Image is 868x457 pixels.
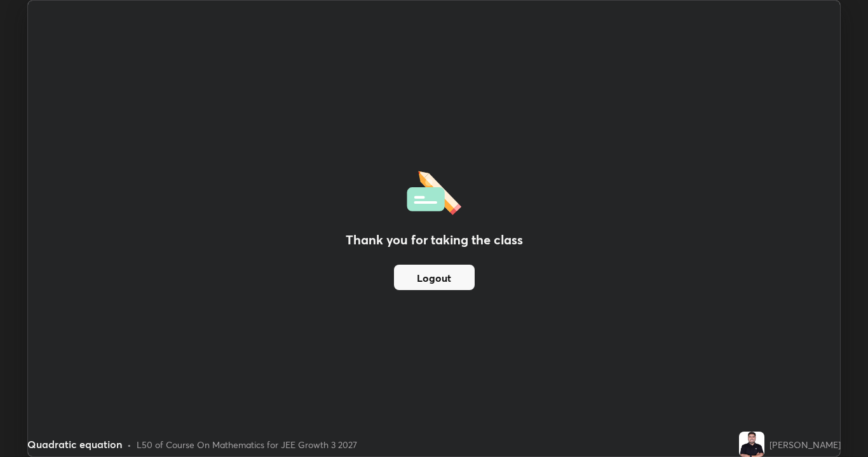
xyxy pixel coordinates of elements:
[770,438,841,451] div: [PERSON_NAME]
[739,432,764,457] img: 88b35569a0e241a390a6729fd819ed65.jpg
[27,437,122,452] div: Quadratic equation
[346,230,523,249] h2: Thank you for taking the class
[394,265,475,290] button: Logout
[127,438,132,451] div: •
[407,167,461,215] img: offlineFeedback.1438e8b3.svg
[137,438,357,451] div: L50 of Course On Mathematics for JEE Growth 3 2027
